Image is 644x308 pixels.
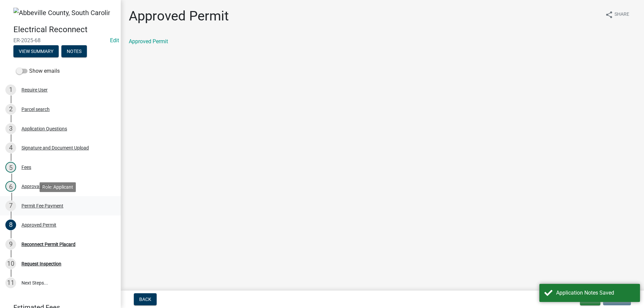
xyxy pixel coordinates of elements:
[16,67,60,75] label: Show emails
[110,37,119,44] wm-modal-confirm: Edit Application Number
[13,45,59,57] button: View Summary
[21,107,50,112] div: Parcel search
[614,11,629,19] span: Share
[110,37,119,44] a: Edit
[5,84,16,95] div: 1
[5,123,16,134] div: 3
[5,162,16,173] div: 5
[5,200,16,211] div: 7
[600,8,635,21] button: shareShare
[13,8,110,18] img: Abbeville County, South Carolina
[5,278,16,288] div: 11
[21,261,61,266] div: Request Inspection
[13,25,115,35] h4: Electrical Reconnect
[5,258,16,269] div: 10
[139,297,151,302] span: Back
[61,49,87,54] wm-modal-confirm: Notes
[21,223,56,227] div: Approved Permit
[5,220,16,230] div: 8
[129,8,229,24] h1: Approved Permit
[21,126,67,131] div: Application Questions
[605,11,613,19] i: share
[21,145,89,150] div: Signature and Document Upload
[21,184,52,189] div: Approval Form
[5,142,16,153] div: 4
[21,87,48,92] div: Require User
[40,182,76,192] div: Role: Applicant
[21,242,75,247] div: Reconnect Permit Placard
[5,239,16,250] div: 9
[13,49,59,54] wm-modal-confirm: Summary
[556,289,635,297] div: Application Notes Saved
[21,165,31,170] div: Fees
[61,45,87,57] button: Notes
[129,38,168,45] a: Approved Permit
[5,104,16,115] div: 2
[134,293,157,305] button: Back
[5,181,16,192] div: 6
[21,203,63,208] div: Permit Fee Payment
[13,37,107,44] span: ER-2025-68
